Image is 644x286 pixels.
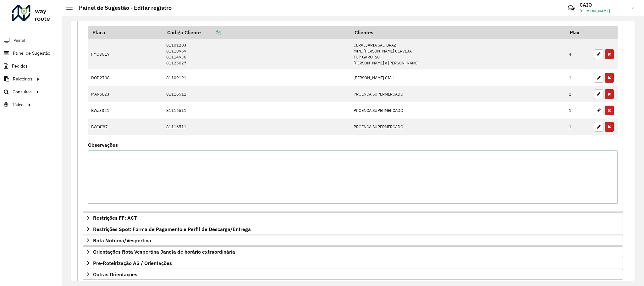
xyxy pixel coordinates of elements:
[566,26,591,39] th: Max
[83,212,623,223] a: Restrições FF: ACT
[566,118,591,135] td: 1
[350,86,566,102] td: PROENCA SUPERMERCADO
[163,69,350,86] td: 81109191
[350,39,566,69] td: CERVEJARIA SAO BRAZ MINI [PERSON_NAME] CERVEJA TOP GAROTaO [PERSON_NAME] e [PERSON_NAME]
[564,1,578,15] a: Contato Rápido
[93,261,172,266] span: Pre-Roteirização AS / Orientações
[566,102,591,118] td: 1
[350,118,566,135] td: PROENCA SUPERMERCADO
[88,86,163,102] td: MAN5E23
[83,258,623,268] a: Pre-Roteirização AS / Orientações
[88,102,163,118] td: BWZ3321
[201,29,221,36] a: Copiar
[13,89,32,95] span: Consultas
[580,8,627,14] span: [PERSON_NAME]
[163,118,350,135] td: 81116511
[566,69,591,86] td: 1
[566,39,591,69] td: 4
[88,26,163,39] th: Placa
[83,246,623,257] a: Orientações Rota Vespertina Janela de horário extraordinária
[73,4,172,11] h2: Painel de Sugestão - Editar registro
[93,249,235,254] span: Orientações Rota Vespertina Janela de horário extraordinária
[93,215,137,220] span: Restrições FF: ACT
[14,37,25,44] span: Painel
[88,69,163,86] td: DOD2798
[163,102,350,118] td: 81116511
[350,102,566,118] td: PROENCA SUPERMERCADO
[566,86,591,102] td: 1
[83,235,623,246] a: Rota Noturna/Vespertina
[163,39,350,69] td: 81101203 81110969 81114936 81125027
[88,39,163,69] td: FMO8G19
[12,63,28,69] span: Pedidos
[580,2,627,8] h3: CAIO
[350,26,566,39] th: Clientes
[93,227,251,232] span: Restrições Spot: Forma de Pagamento e Perfil de Descarga/Entrega
[93,238,151,243] span: Rota Noturna/Vespertina
[163,86,350,102] td: 81116511
[350,69,566,86] td: [PERSON_NAME] CIA L
[83,224,623,234] a: Restrições Spot: Forma de Pagamento e Perfil de Descarga/Entrega
[13,50,50,57] span: Painel de Sugestão
[12,102,24,108] span: Tático
[163,26,350,39] th: Código Cliente
[83,269,623,280] a: Outras Orientações
[13,76,32,82] span: Relatórios
[88,118,163,135] td: BWI4I87
[88,141,118,149] label: Observações
[93,272,137,277] span: Outras Orientações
